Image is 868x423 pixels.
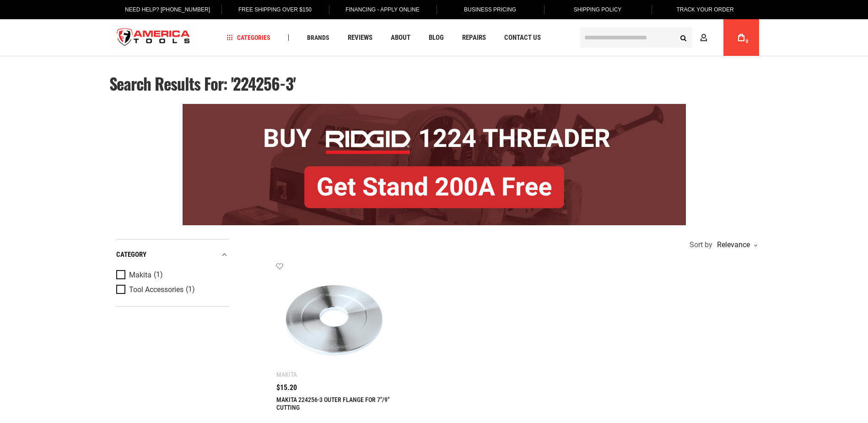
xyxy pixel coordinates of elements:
span: 0 [746,39,749,44]
span: (1) [154,271,163,279]
div: Product Filters [116,239,228,307]
span: Brands [307,34,329,41]
span: Reviews [348,34,372,41]
span: Sort by [690,241,712,249]
img: MAKITA 224256-3 OUTER FLANGE FOR 7 [286,271,383,369]
img: America Tools [109,21,198,55]
a: Contact Us [500,32,545,44]
a: 0 [733,19,750,56]
a: store logo [109,21,198,55]
span: About [391,34,410,41]
div: Makita [276,371,297,378]
span: Categories [226,34,270,41]
a: Makita (1) [116,270,226,280]
span: (1) [186,286,195,293]
a: Categories [222,32,275,44]
div: category [116,249,228,261]
a: BOGO: Buy RIDGID® 1224 Threader, Get Stand 200A Free! [183,104,686,111]
span: $15.20 [276,384,297,391]
span: Search results for: '224256-3' [109,71,296,95]
span: Shipping Policy [574,6,622,13]
img: BOGO: Buy RIDGID® 1224 Threader, Get Stand 200A Free! [183,104,686,225]
span: Blog [429,34,444,41]
div: Relevance [715,241,757,249]
a: About [387,32,415,44]
span: Makita [129,271,151,279]
a: Blog [425,32,448,44]
a: Reviews [344,32,377,44]
a: Tool Accessories (1) [116,285,226,295]
a: MAKITA 224256-3 OUTER FLANGE FOR 7"/9" CUTTING [276,396,389,411]
span: Repairs [462,34,486,41]
button: Search [675,29,692,46]
a: Repairs [458,32,490,44]
span: Tool Accessories [129,286,183,294]
a: Brands [303,32,334,44]
span: Contact Us [504,34,541,41]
